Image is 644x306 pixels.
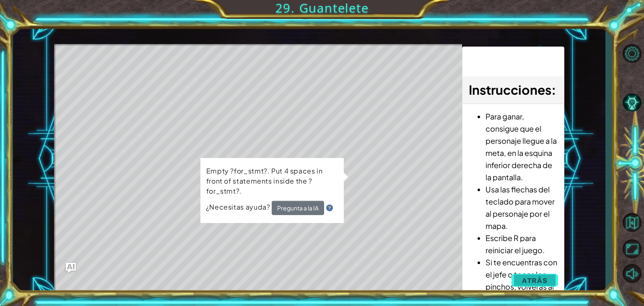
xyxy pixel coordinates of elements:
[486,110,557,183] li: Para ganar, consigue que el personaje llegue a la meta, en la esquina inferior derecha de la pant...
[469,80,557,99] h3: :
[620,209,644,236] a: Volver al mapa
[206,166,338,196] p: Empty ?for_stmt?. Put 4 spaces in front of statements inside the ?for_stmt?.
[206,202,272,211] span: ¿Necesitas ayuda?
[522,276,548,285] span: Atrás
[66,263,76,273] button: Ask AI
[272,201,324,215] button: Pregunta a la IA
[486,232,557,256] li: Escribe R para reiniciar el juego.
[486,183,557,232] li: Usa las flechas del teclado para mover al personaje por el mapa.
[486,256,557,305] li: Si te encuentras con el jefe o tocas los pinchos, volverás al principio.
[469,82,551,98] span: Instrucciones
[620,210,644,234] button: Volver al mapa
[620,238,644,260] button: Maximizar navegador
[512,272,558,289] button: Atrás
[620,42,644,65] button: Opciones de nivel
[620,92,644,114] button: Pista IA
[620,262,644,285] button: Sonido apagado
[326,205,333,211] img: Hint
